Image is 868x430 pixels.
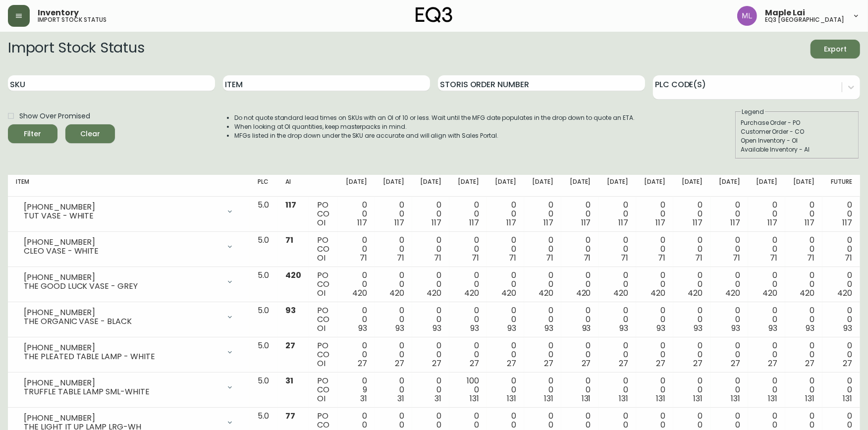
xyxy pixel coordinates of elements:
span: 117 [506,217,516,228]
div: 0 0 [719,376,740,403]
span: 71 [285,234,293,246]
div: [PHONE_NUMBER]TUT VASE - WHITE [16,201,242,222]
div: 0 0 [420,201,441,227]
h2: Import Stock Status [8,40,144,58]
span: 420 [725,287,740,299]
div: 0 0 [607,376,628,403]
span: 420 [464,287,479,299]
span: 420 [539,287,553,299]
span: 131 [619,393,628,404]
div: 0 0 [420,271,441,298]
span: 420 [352,287,367,299]
th: AI [277,175,309,197]
div: 0 0 [457,306,479,333]
span: 27 [470,358,479,369]
div: THE PLEATED TABLE LAMP - WHITE [24,352,220,361]
div: 0 0 [644,236,665,263]
div: 0 0 [420,376,441,403]
span: 420 [501,287,516,299]
span: 131 [507,393,516,404]
div: Customer Order - CO [741,127,854,136]
div: 0 0 [644,376,665,403]
span: Maple Lai [765,9,805,17]
div: Open Inventory - OI [741,136,854,145]
span: 27 [544,358,553,369]
span: 93 [694,322,703,334]
div: 0 0 [719,306,740,333]
div: 0 0 [719,271,740,298]
div: 0 0 [383,306,404,333]
span: 71 [808,252,815,264]
span: 71 [696,252,703,264]
span: 27 [582,358,591,369]
div: 0 0 [756,376,777,403]
span: 117 [285,199,296,211]
div: 0 0 [383,201,404,227]
div: 0 0 [495,201,516,227]
div: 0 0 [457,341,479,368]
span: OI [317,393,325,404]
span: 93 [731,322,740,334]
div: 0 0 [569,341,591,368]
th: [DATE] [711,175,748,197]
div: 0 0 [532,236,553,263]
div: 0 0 [607,236,628,263]
div: 0 0 [681,306,703,333]
div: 0 0 [495,271,516,298]
div: 0 0 [793,271,814,298]
div: 0 9 [345,376,367,403]
div: 0 0 [532,306,553,333]
div: [PHONE_NUMBER] [24,238,220,247]
li: When looking at OI quantities, keep masterpacks in mind. [234,122,635,131]
span: 93 [806,322,815,334]
span: 117 [394,217,404,228]
div: 0 0 [383,271,404,298]
div: PO CO [317,341,329,368]
div: 0 0 [383,376,404,403]
div: Filter [24,128,42,140]
th: [DATE] [412,175,449,197]
span: 117 [469,217,479,228]
div: Purchase Order - PO [741,118,854,127]
span: 31 [397,393,404,404]
th: [DATE] [487,175,524,197]
img: 61e28cffcf8cc9f4e300d877dd684943 [737,6,757,26]
div: 0 0 [532,341,553,368]
div: 0 0 [420,306,441,333]
th: [DATE] [449,175,487,197]
div: 0 0 [345,271,367,298]
span: 71 [472,252,479,264]
span: 27 [507,358,516,369]
img: logo [416,7,452,23]
button: Export [811,40,860,58]
div: 0 0 [756,201,777,227]
div: 0 0 [719,201,740,227]
span: 420 [427,287,441,299]
th: Future [822,175,860,197]
div: 0 0 [569,271,591,298]
span: 420 [688,287,703,299]
div: PO CO [317,376,329,403]
div: 0 0 [793,376,814,403]
div: 0 0 [569,236,591,263]
span: 117 [432,217,441,228]
legend: Legend [741,107,765,116]
div: 0 0 [830,201,852,227]
span: 420 [837,287,852,299]
td: 5.0 [250,373,277,408]
span: 93 [470,322,479,334]
div: [PHONE_NUMBER] [24,378,220,387]
span: 131 [470,393,479,404]
span: 27 [768,358,777,369]
div: PO CO [317,306,329,333]
th: [DATE] [337,175,375,197]
div: 0 0 [532,201,553,227]
span: 117 [581,217,591,228]
span: 71 [621,252,628,264]
div: 0 0 [644,271,665,298]
span: 27 [731,358,740,369]
div: PO CO [317,271,329,298]
h5: import stock status [38,17,107,23]
span: 27 [843,358,852,369]
span: 117 [730,217,740,228]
